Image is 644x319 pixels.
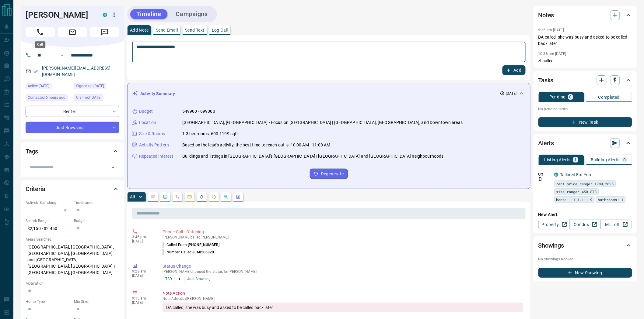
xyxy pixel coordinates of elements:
div: Call [35,41,45,48]
p: $2,150 - $2,450 [26,224,71,234]
p: Note Action [163,290,523,297]
svg: Push Notification Only [538,177,543,181]
p: Off [538,172,551,177]
div: condos.ca [103,13,107,17]
p: Motivation: [26,281,119,286]
p: No showings booked [538,256,632,262]
a: [PERSON_NAME][EMAIL_ADDRESS][DOMAIN_NAME] [42,66,111,77]
p: [DATE] [132,273,153,278]
p: Phone Call - Outgoing [163,229,523,235]
div: Criteria [26,182,119,196]
div: Wed Aug 13 2025 [26,83,71,91]
svg: Lead Browsing Activity [163,194,168,199]
p: Repeated Interest [139,153,173,159]
div: Thu Aug 14 2025 [26,94,71,103]
p: Pending [549,95,566,99]
div: condos.ca [554,173,558,177]
p: 9:15 am [132,296,153,300]
button: Open [58,52,66,59]
span: Active [DATE] [28,83,49,89]
button: Timeline [130,9,167,19]
span: Contacted 6 hours ago [28,94,65,101]
p: [GEOGRAPHIC_DATA], [GEOGRAPHIC_DATA], [GEOGRAPHIC_DATA], [GEOGRAPHIC_DATA] and [GEOGRAPHIC_DATA],... [26,242,119,278]
span: bathrooms: 1 [598,197,624,203]
p: Status Change [163,263,523,269]
p: 549900 - 699000 [182,108,215,115]
span: TBD [165,276,172,282]
p: Number Called: [163,249,214,255]
p: Budget [139,108,153,115]
span: [PHONE_NUMBER] [188,243,219,247]
span: beds: 1-1,1.1-1.9 [556,197,593,203]
span: rent price range: 1980,2695 [556,181,614,187]
p: [DATE] [506,91,517,96]
p: Log Call [212,28,228,32]
p: Based on the lead's activity, the best time to reach out is: 10:00 AM - 11:00 AM [182,142,331,148]
p: Called From: [163,242,219,248]
span: 3068506820 [193,250,214,254]
p: 1-3 bedrooms, 600-1199 sqft [182,131,238,137]
h1: [PERSON_NAME] [26,10,94,20]
svg: Opportunities [224,194,229,199]
div: Sun Jun 18 2023 [74,83,119,91]
p: Search Range: [26,218,71,224]
div: Renter [26,106,119,117]
p: Min Size: [74,299,119,304]
svg: Notes [151,194,156,199]
p: Send Text [185,28,205,32]
p: Note Added by [PERSON_NAME] [163,297,523,301]
a: Property [538,220,570,229]
div: Notes [538,8,632,22]
p: DA called, she was busy and asked to be called back later [538,34,632,47]
p: [PERSON_NAME] called [PERSON_NAME] [163,235,523,239]
p: Building Alerts [591,158,620,162]
div: Showings [538,238,632,253]
p: 0 [624,158,626,162]
p: Home Type: [26,299,71,304]
p: [DATE] [132,300,153,305]
p: 9:23 am [132,269,153,273]
div: Wed Aug 13 2025 [74,94,119,103]
p: 0 [569,95,572,99]
div: Tags [26,144,119,159]
svg: Email Verified [33,69,38,74]
p: [PERSON_NAME] changed the status for [PERSON_NAME] [163,269,523,274]
a: Mr.Loft [600,220,632,229]
div: DA called, she was busy and asked to be called back later [163,303,523,312]
p: 3:46 pm [132,235,153,239]
p: Actively Searching: [26,200,71,205]
p: 10:38 am [DATE] [538,52,566,56]
p: Areas Searched: [26,237,119,242]
p: 1 [574,158,577,162]
p: Activity Summary [140,91,175,97]
span: Email [58,27,87,37]
span: Signed up [DATE] [76,83,104,89]
span: Claimed [DATE] [76,94,101,101]
svg: Calls [175,194,180,199]
button: Regenerate [310,169,348,179]
button: New Task [538,117,632,127]
p: Send Email [156,28,178,32]
div: Activity Summary[DATE] [132,88,525,99]
p: Buildings and listings in [GEOGRAPHIC_DATA]'s [GEOGRAPHIC_DATA] | [GEOGRAPHIC_DATA] and [GEOGRAPH... [182,153,444,159]
p: New Alert: [538,211,632,218]
h2: Notes [538,10,554,20]
p: 9:15 am [DATE] [538,28,564,32]
span: Message [90,27,119,37]
p: All [130,195,135,199]
p: Activity Pattern [139,142,169,148]
div: Tasks [538,73,632,87]
span: Call [26,27,55,37]
p: Add Note [130,28,149,32]
button: New Showing [538,268,632,278]
button: Add [502,65,526,75]
h2: Criteria [26,184,45,194]
h2: Alerts [538,138,554,148]
p: Listing Alerts [544,158,571,162]
span: Just Browsing [187,276,211,282]
p: Completed [598,95,620,99]
p: Timeframe: [74,200,119,205]
svg: Emails [187,194,192,199]
button: Open [109,163,117,172]
p: zl pulled [538,58,632,64]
